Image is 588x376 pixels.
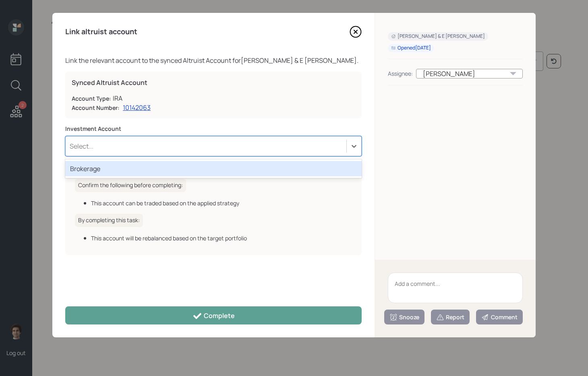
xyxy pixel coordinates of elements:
button: Snooze [384,310,424,324]
div: [PERSON_NAME] & E [PERSON_NAME] [391,33,485,40]
div: Snooze [389,313,419,321]
div: Report [436,313,464,321]
button: Report [431,310,470,324]
div: This account will be rebalanced based on the target portfolio [91,234,352,242]
div: Complete [193,311,235,321]
div: Opened [DATE] [391,45,431,52]
h6: By completing this task: [75,214,143,227]
button: Comment [476,310,523,324]
h6: Confirm the following before completing: [75,179,186,192]
div: This account can be traded based on the applied strategy [91,199,352,207]
div: Select... [70,142,93,151]
div: IRA [113,93,122,103]
label: Account Number: [72,104,120,112]
a: 10142063 [123,103,151,112]
label: Account Type: [72,95,111,103]
div: Comment [481,313,518,321]
label: Investment Account [65,125,362,133]
div: Link the relevant account to the synced Altruist Account for [PERSON_NAME] & E [PERSON_NAME] . [65,56,362,65]
button: Complete [65,306,362,324]
div: Brokerage [65,161,362,176]
div: [PERSON_NAME] [416,69,523,79]
div: Assignee: [388,69,413,78]
h4: Link altruist account [65,27,137,36]
label: Synced Altruist Account [72,78,355,87]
